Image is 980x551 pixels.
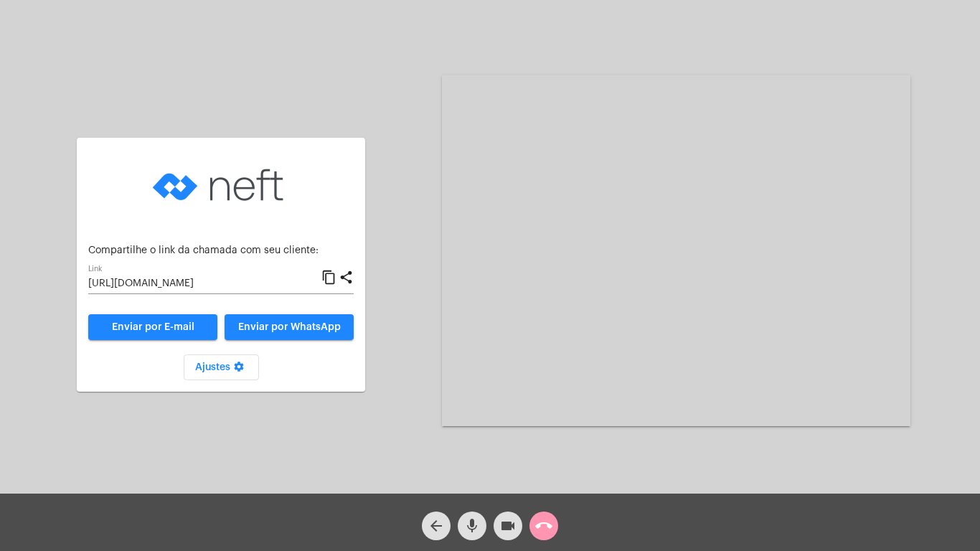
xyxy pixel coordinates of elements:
mat-icon: share [339,269,354,286]
mat-icon: arrow_back [428,517,445,534]
button: Ajustes [184,354,259,380]
mat-icon: content_copy [321,269,336,286]
span: Enviar por WhatsApp [238,322,341,332]
mat-icon: call_end [535,517,552,534]
span: Enviar por E-mail [112,322,194,332]
a: Enviar por E-mail [88,314,217,340]
mat-icon: videocam [499,517,517,534]
mat-icon: settings [230,361,248,378]
p: Compartilhe o link da chamada com seu cliente: [88,245,354,256]
img: logo-neft-novo-2.png [149,149,293,221]
button: Enviar por WhatsApp [225,314,354,340]
span: Ajustes [195,362,248,372]
mat-icon: mic [463,517,481,534]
